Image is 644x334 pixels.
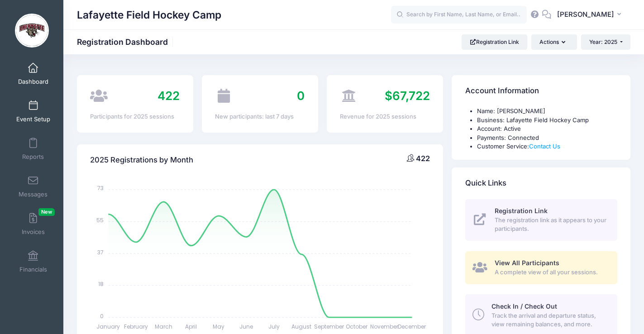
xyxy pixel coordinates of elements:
[491,302,557,310] span: Check In / Check Out
[240,323,253,330] tspan: June
[90,112,180,121] div: Participants for 2025 sessions
[398,323,427,330] tspan: December
[77,37,176,47] h1: Registration Dashboard
[581,34,630,50] button: Year: 2025
[99,280,104,288] tspan: 18
[215,112,305,121] div: New participants: last 7 days
[186,323,197,330] tspan: April
[268,323,280,330] tspan: July
[385,89,430,103] span: $67,722
[97,323,120,330] tspan: January
[477,142,617,151] li: Customer Service:
[477,134,617,143] li: Payments: Connected
[22,153,44,161] span: Reports
[157,89,180,103] span: 422
[477,124,617,134] li: Account: Active
[124,323,148,330] tspan: February
[346,323,368,330] tspan: October
[315,323,345,330] tspan: September
[495,207,548,215] span: Registration Link
[462,34,527,50] a: Registration Link
[340,112,429,121] div: Revenue for 2025 sessions
[90,148,193,173] h4: 2025 Registrations by Month
[297,89,305,103] span: 0
[391,6,527,24] input: Search by First Name, Last Name, or Email...
[12,208,55,240] a: InvoicesNew
[18,78,48,86] span: Dashboard
[98,184,104,192] tspan: 73
[12,246,55,277] a: Financials
[589,38,617,45] span: Year: 2025
[22,228,45,236] span: Invoices
[491,311,607,329] span: Track the arrival and departure status, view remaining balances, and more.
[97,216,104,224] tspan: 55
[155,323,172,330] tspan: March
[495,216,607,234] span: The registration link as it appears to your participants.
[495,259,559,267] span: View All Participants
[12,133,55,165] a: Reports
[100,312,104,320] tspan: 0
[557,10,614,19] span: [PERSON_NAME]
[477,107,617,116] li: Name: [PERSON_NAME]
[371,323,399,330] tspan: November
[465,251,617,284] a: View All Participants A complete view of all your sessions.
[551,5,630,25] button: [PERSON_NAME]
[12,171,55,202] a: Messages
[77,5,221,25] h1: Lafayette Field Hockey Camp
[15,14,49,48] img: Lafayette Field Hockey Camp
[477,116,617,125] li: Business: Lafayette Field Hockey Camp
[19,266,47,273] span: Financials
[19,191,48,198] span: Messages
[38,208,55,216] span: New
[98,248,104,256] tspan: 37
[12,58,55,90] a: Dashboard
[416,154,430,163] span: 422
[292,323,312,330] tspan: August
[465,78,539,104] h4: Account Information
[465,199,617,241] a: Registration Link The registration link as it appears to your participants.
[495,268,607,277] span: A complete view of all your sessions.
[529,143,560,150] a: Contact Us
[465,170,506,196] h4: Quick Links
[12,95,55,127] a: Event Setup
[531,34,577,50] button: Actions
[213,323,225,330] tspan: May
[16,115,50,123] span: Event Setup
